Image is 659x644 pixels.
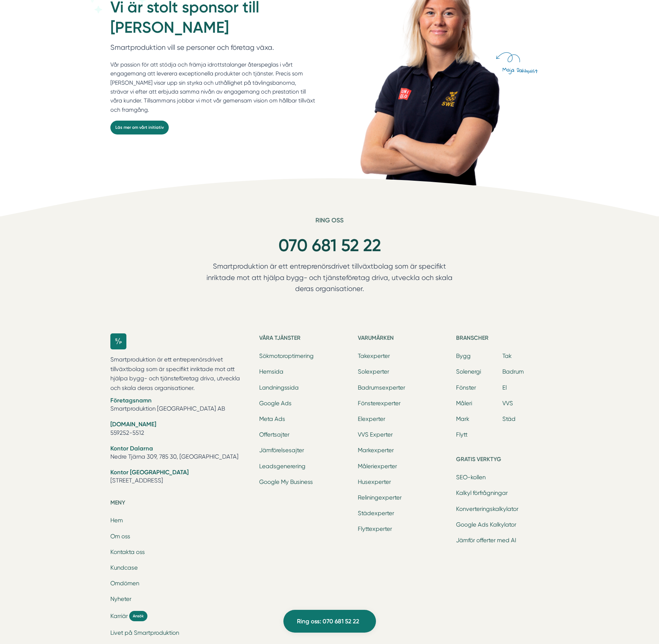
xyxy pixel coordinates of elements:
a: Hem [110,517,123,524]
a: Flyttexperter [358,526,392,532]
a: Livet på Smartproduktion [110,629,179,636]
a: Måleriexperter [358,463,397,470]
li: 559252-5512 [110,420,251,438]
a: Omdömen [110,580,139,587]
a: Google Ads Kalkylator [456,521,516,528]
a: Bygg [456,353,471,359]
a: Städexperter [358,510,394,517]
a: Måleri [456,400,472,407]
a: Om oss [110,533,130,540]
span: Ansök [129,611,147,621]
a: El [502,384,507,391]
strong: [DOMAIN_NAME] [110,421,156,428]
h5: Branscher [456,333,549,345]
a: Offertsajter [259,431,289,438]
a: Badrumsexperter [358,384,405,391]
p: Vår passion för att stödja och främja idrottstalanger återspeglas i vårt engagemang att leverera ... [110,60,315,114]
a: Konverteringskalkylator [456,506,518,512]
h5: Varumärken [358,333,450,345]
a: Leadsgenerering [259,463,305,470]
a: Solenergi [456,368,481,375]
a: Hemsida [259,368,283,375]
strong: Kontor [GEOGRAPHIC_DATA] [110,469,189,476]
a: Kontakta oss [110,549,145,555]
a: Elexperter [358,416,385,422]
a: Sökmotoroptimering [259,353,314,359]
a: Google My Business [259,479,313,485]
a: VVS Experter [358,431,393,438]
a: Fönster [456,384,476,391]
a: Ring oss: 070 681 52 22 [283,610,376,633]
li: Smartproduktion [GEOGRAPHIC_DATA] AB [110,396,251,415]
a: Kundcase [110,564,138,571]
h5: Våra tjänster [259,333,352,345]
a: Meta Ads [259,416,285,422]
a: Jämför offerter med AI [456,537,516,544]
a: Markexperter [358,447,394,454]
li: [STREET_ADDRESS] [110,468,251,486]
p: Smartproduktion är ett entreprenörsdrivet tillväxtbolag som är specifikt inriktade mot att hjälpa... [110,355,251,393]
h5: Gratis verktyg [456,455,549,466]
a: Städ [502,416,516,422]
a: Badrum [502,368,524,375]
a: Landningssida [259,384,299,391]
a: Flytt [456,431,467,438]
a: Fönsterexperter [358,400,401,407]
a: Läs mer om vårt initiativ [110,121,169,134]
a: Solexperter [358,368,389,375]
h6: Ring oss [193,216,466,230]
a: Nyheter [110,596,131,602]
a: Tak [502,353,512,359]
a: VVS [502,400,513,407]
a: Husexperter [358,479,391,485]
li: Nedre Tjärna 309, 785 30, [GEOGRAPHIC_DATA] [110,444,251,463]
p: Smartproduktion vill se personer och företag växa. [110,42,315,57]
a: Reliningexperter [358,494,402,501]
a: SEO-kollen [456,474,486,481]
a: Jämförelsesajter [259,447,304,454]
p: Smartproduktion är ett entreprenörsdrivet tillväxtbolag som är specifikt inriktade mot att hjälpa... [193,261,466,298]
a: Mark [456,416,469,422]
h5: Meny [110,498,251,510]
a: Kalkyl förfrågningar [456,490,508,496]
span: Karriär [110,612,128,620]
a: Karriär Ansök [110,611,251,621]
a: Takexperter [358,353,390,359]
strong: Kontor Dalarna [110,445,153,452]
a: Google Ads [259,400,292,407]
a: 070 681 52 22 [278,235,381,255]
span: Ring oss: 070 681 52 22 [297,617,359,626]
strong: Företagsnamn [110,397,152,404]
